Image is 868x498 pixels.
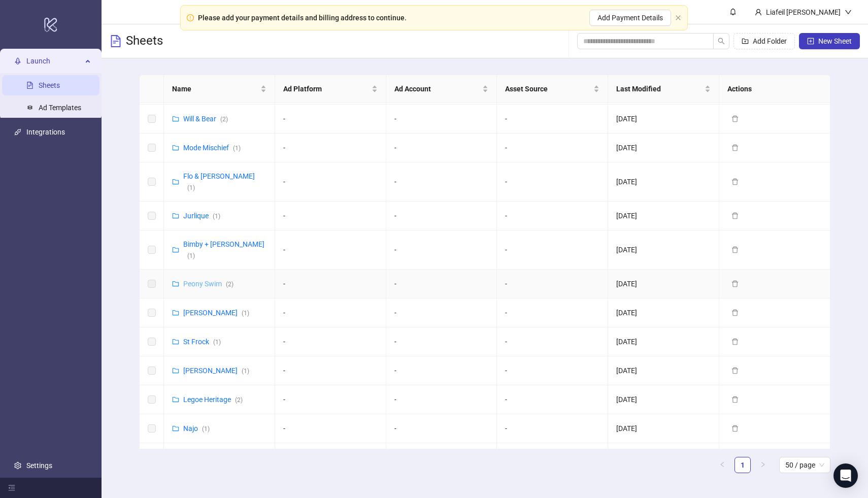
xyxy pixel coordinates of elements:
[172,144,179,151] span: folder
[779,457,830,473] div: Page Size
[497,105,608,134] td: -
[386,414,497,443] td: -
[275,270,386,298] td: -
[497,414,608,443] td: -
[172,246,179,253] span: folder
[26,128,65,137] a: Integrations
[608,327,719,356] td: [DATE]
[172,212,179,219] span: folder
[742,38,749,45] span: folder-add
[731,338,739,345] span: delete
[497,443,608,472] td: -
[275,443,386,472] td: -
[497,327,608,356] td: -
[497,230,608,270] td: -
[394,83,481,94] span: Ad Account
[386,298,497,327] td: -
[275,162,386,202] td: -
[275,202,386,230] td: -
[386,75,497,103] th: Ad Account
[597,14,663,22] span: Add Payment Details
[183,395,243,404] a: Legoe Heritage(2)
[718,38,725,45] span: search
[755,9,762,16] span: user
[608,385,719,414] td: [DATE]
[183,338,221,346] a: St Frock(1)
[608,162,719,202] td: [DATE]
[386,202,497,230] td: -
[497,75,608,103] th: Asset Source
[275,134,386,162] td: -
[386,230,497,270] td: -
[183,115,228,123] a: Will & Bear(2)
[755,457,771,473] li: Next Page
[183,280,233,288] a: Peony Swim(2)
[172,425,179,432] span: folder
[386,134,497,162] td: -
[275,298,386,327] td: -
[183,172,255,191] a: Flo & [PERSON_NAME](1)
[785,457,824,473] span: 50 / page
[386,270,497,298] td: -
[39,82,60,90] a: Sheets
[497,162,608,202] td: -
[198,12,407,23] div: Please add your payment details and billing address to continue.
[275,385,386,414] td: -
[731,212,739,219] span: delete
[755,457,771,473] button: right
[608,443,719,472] td: [DATE]
[497,202,608,230] td: -
[172,280,179,287] span: folder
[608,414,719,443] td: [DATE]
[714,457,730,473] li: Previous Page
[799,33,860,49] button: New Sheet
[589,10,671,26] button: Add Payment Details
[497,134,608,162] td: -
[183,424,210,433] a: Najo(1)
[497,270,608,298] td: -
[731,144,739,151] span: delete
[731,309,739,316] span: delete
[187,184,195,191] span: ( 1 )
[110,35,122,47] span: file-text
[608,105,719,134] td: [DATE]
[731,280,739,287] span: delete
[8,484,15,491] span: menu-fold
[275,327,386,356] td: -
[735,457,750,473] a: 1
[818,37,852,45] span: New Sheet
[283,83,370,94] span: Ad Platform
[386,327,497,356] td: -
[616,83,703,94] span: Last Modified
[183,144,241,152] a: Mode Mischief(1)
[233,145,241,152] span: ( 1 )
[187,14,194,21] span: exclamation-circle
[731,115,739,122] span: delete
[183,367,249,375] a: [PERSON_NAME](1)
[202,425,210,433] span: ( 1 )
[275,356,386,385] td: -
[753,37,787,45] span: Add Folder
[675,15,681,21] button: close
[497,385,608,414] td: -
[14,58,21,65] span: rocket
[183,240,264,259] a: Bimby + [PERSON_NAME](1)
[731,178,739,185] span: delete
[608,298,719,327] td: [DATE]
[731,425,739,432] span: delete
[731,396,739,403] span: delete
[26,461,52,470] a: Settings
[386,356,497,385] td: -
[242,310,249,317] span: ( 1 )
[714,457,730,473] button: left
[719,75,830,103] th: Actions
[183,212,220,220] a: Jurlique(1)
[735,457,751,473] li: 1
[386,162,497,202] td: -
[187,252,195,259] span: ( 1 )
[497,298,608,327] td: -
[26,51,82,72] span: Launch
[172,115,179,122] span: folder
[275,230,386,270] td: -
[733,33,795,49] button: Add Folder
